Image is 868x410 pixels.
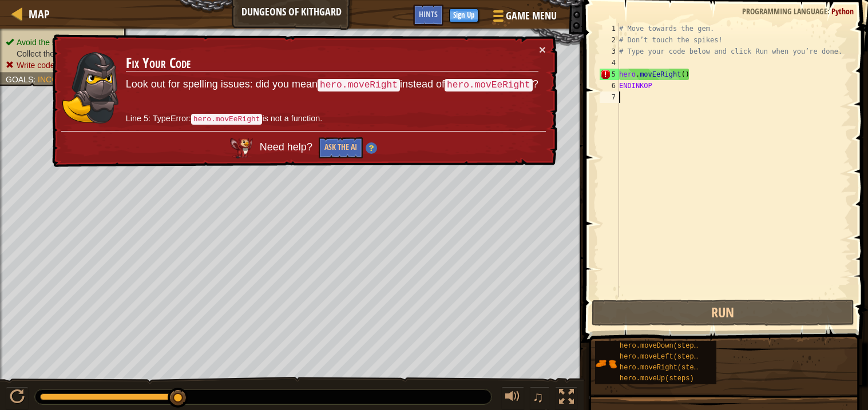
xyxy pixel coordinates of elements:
[125,73,538,95] p: Look out for spelling issues: did you mean instead of ?
[600,23,619,34] div: 1
[231,138,254,160] img: AI
[620,364,706,372] span: hero.moveRight(steps)
[620,342,702,350] span: hero.moveDown(steps)
[366,141,378,153] img: Hint
[600,34,619,46] div: 2
[444,75,532,89] code: hero.movEeRight
[532,388,544,405] span: ♫
[530,387,549,410] button: ♫
[126,109,538,128] p: Line 5: TypeError: is not a function.
[831,6,854,17] span: Python
[38,75,90,84] span: Incomplete
[23,6,50,22] a: Map
[125,51,537,74] h3: Fix Your Code
[827,6,831,17] span: :
[506,9,557,23] span: Game Menu
[317,77,399,91] code: hero.moveRight
[17,38,77,47] span: Avoid the spikes.
[592,300,854,326] button: Run
[600,69,619,80] div: 5
[600,57,619,69] div: 4
[61,54,119,128] img: duck_amara.png
[6,48,120,59] li: Collect the gem.
[555,387,578,410] button: Toggle fullscreen
[595,353,617,375] img: portrait.png
[449,9,478,22] button: Sign Up
[6,75,33,84] span: Goals
[29,6,50,22] span: Map
[6,37,120,48] li: Avoid the spikes.
[319,136,364,158] button: Ask the AI
[742,6,827,17] span: Programming language
[600,46,619,57] div: 3
[501,387,524,410] button: Adjust volume
[260,141,316,154] span: Need help?
[6,387,29,410] button: Ctrl + P: Play
[484,5,564,31] button: Game Menu
[600,91,619,103] div: 7
[17,49,74,58] span: Collect the gem.
[620,375,694,383] span: hero.moveUp(steps)
[419,9,438,19] span: Hints
[620,353,702,361] span: hero.moveLeft(steps)
[17,61,120,70] span: Write code with no problems.
[538,39,545,51] button: ×
[6,59,120,71] li: Write code with no problems.
[600,80,619,91] div: 6
[191,114,263,126] code: hero.movEeRight
[33,75,38,84] span: :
